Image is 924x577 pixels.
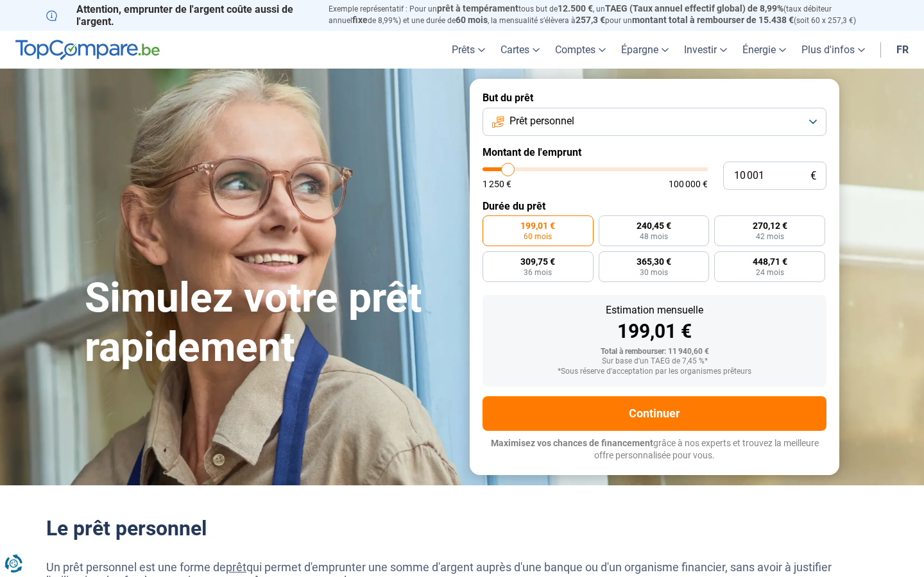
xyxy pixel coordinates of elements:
[640,233,668,240] span: 48 mois
[810,171,816,181] span: €
[669,180,708,188] span: 100 000 €
[753,257,787,266] span: 448,71 €
[640,269,668,276] span: 30 mois
[735,31,794,69] a: Énergie
[558,3,593,13] span: 12.500 €
[483,437,826,462] p: grâce à nos experts et trouvez la meilleure offre personnalisée pour vous.
[524,269,552,276] span: 36 mois
[329,3,878,26] p: Exemple représentatif : Pour un tous but de , un (taux débiteur annuel de 8,99%) et une durée de ...
[889,31,916,69] a: fr
[676,31,735,69] a: Investir
[46,516,878,540] h2: Le prêt personnel
[483,200,826,212] label: Durée du prêt
[493,31,547,69] a: Cartes
[509,114,574,128] span: Prêt personnel
[524,233,552,240] span: 60 mois
[637,257,671,266] span: 365,30 €
[613,31,676,69] a: Épargne
[493,347,816,356] div: Total à rembourser: 11 940,60 €
[444,31,493,69] a: Prêts
[483,146,826,158] label: Montant de l'emprunt
[493,305,816,315] div: Estimation mensuelle
[15,40,160,60] img: TopCompare
[491,438,653,448] span: Maximisez vos chances de financement
[756,269,784,276] span: 24 mois
[352,15,368,25] span: fixe
[226,560,246,574] a: prêt
[483,180,511,188] span: 1 250 €
[756,233,784,240] span: 42 mois
[46,3,313,28] p: Attention, emprunter de l'argent coûte aussi de l'argent.
[85,274,454,372] h1: Simulez votre prêt rapidement
[794,31,873,69] a: Plus d'infos
[632,15,794,25] span: montant total à rembourser de 15.438 €
[456,15,488,25] span: 60 mois
[576,15,605,25] span: 257,3 €
[637,221,671,230] span: 240,45 €
[437,3,518,13] span: prêt à tempérament
[493,357,816,366] div: Sur base d'un TAEG de 7,45 %*
[605,3,783,13] span: TAEG (Taux annuel effectif global) de 8,99%
[753,221,787,230] span: 270,12 €
[483,92,826,104] label: But du prêt
[520,221,555,230] span: 199,01 €
[520,257,555,266] span: 309,75 €
[483,396,826,431] button: Continuer
[493,322,816,341] div: 199,01 €
[547,31,613,69] a: Comptes
[493,367,816,376] div: *Sous réserve d'acceptation par les organismes prêteurs
[483,108,826,136] button: Prêt personnel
